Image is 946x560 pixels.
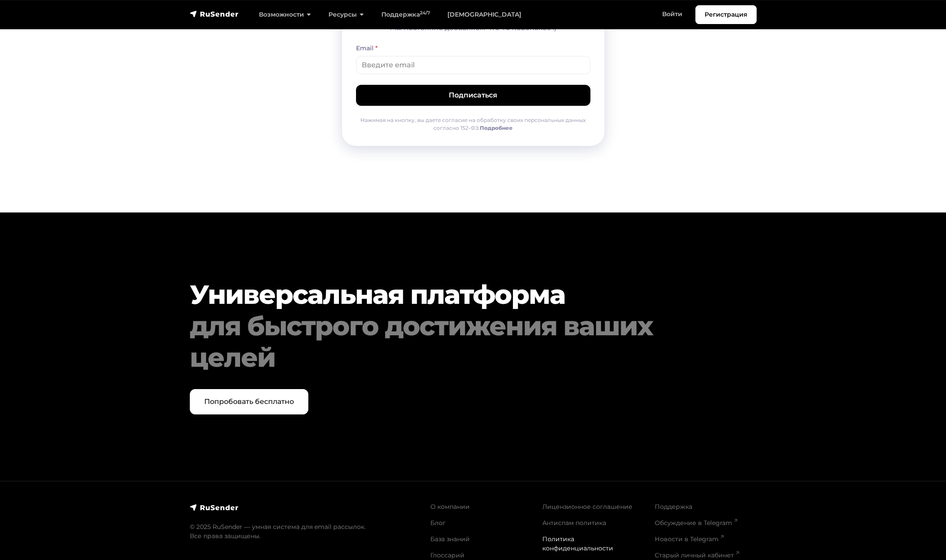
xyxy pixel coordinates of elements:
[655,503,692,511] a: Поддержка
[190,279,709,373] h2: Универсальная платформа
[356,56,590,74] input: Введите email
[190,10,239,18] img: RuSender
[356,44,590,52] div: Email
[655,535,724,543] a: Новости в Telegram
[373,6,439,24] a: Поддержка24/7
[190,310,709,373] div: для быстрого достижения ваших целей
[430,519,446,527] a: Блог
[653,5,691,23] a: Войти
[190,503,239,512] img: RuSender
[430,535,470,543] a: База знаний
[356,85,590,106] button: Подписаться
[250,6,320,24] a: Возможности
[542,535,613,552] a: Политика конфиденциальности
[320,6,373,24] a: Ресурсы
[542,503,632,511] a: Лицензионное соглашение
[190,522,420,541] p: © 2025 RuSender — умная система для email рассылок. Все права защищены.
[695,5,757,24] a: Регистрация
[542,519,606,527] a: Антиспам политика
[439,6,530,24] a: [DEMOGRAPHIC_DATA]
[655,519,737,527] a: Обсуждение в Telegram
[420,10,430,16] sup: 24/7
[430,551,464,559] a: Глоссарий
[655,551,739,559] a: Старый личный кабинет
[356,116,590,132] p: Нажимая на кнопку, вы даете согласие на обработку своих персональных данных согласно 152-ФЗ.
[190,389,308,414] a: Попробовать бесплатно
[480,125,513,131] a: Подробнее
[430,503,470,511] a: О компании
